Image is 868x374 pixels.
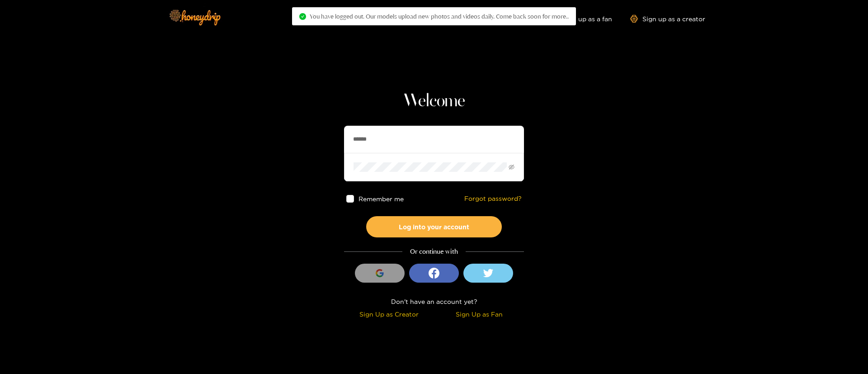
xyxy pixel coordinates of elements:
div: Or continue with [344,246,524,257]
button: Log into your account [366,216,502,237]
div: Don't have an account yet? [344,296,524,307]
h1: Welcome [344,90,524,112]
div: Sign Up as Creator [346,309,432,319]
div: Sign Up as Fan [436,309,522,319]
span: check-circle [299,13,306,20]
span: Remember me [359,195,404,202]
span: eye-invisible [509,164,514,170]
a: Forgot password? [464,195,522,203]
a: Sign up as a fan [550,15,612,23]
span: You have logged out. Our models upload new photos and videos daily. Come back soon for more.. [310,13,569,20]
a: Sign up as a creator [630,15,705,23]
